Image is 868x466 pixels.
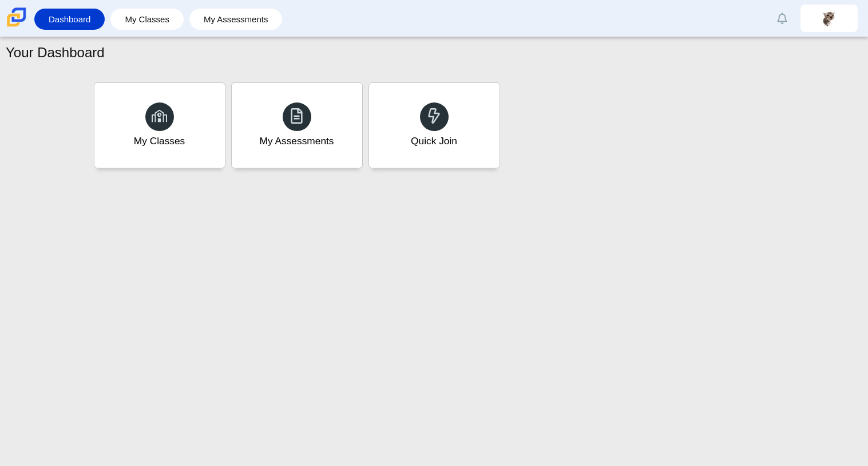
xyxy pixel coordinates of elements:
div: Quick Join [411,134,457,148]
h1: Your Dashboard [6,43,105,62]
a: My Assessments [195,9,277,30]
a: ariana.salgado.OsJfE1 [800,5,858,32]
a: Quick Join [368,82,500,168]
a: My Assessments [231,82,363,168]
a: Carmen School of Science & Technology [5,21,29,31]
img: ariana.salgado.OsJfE1 [820,9,838,27]
a: Dashboard [40,9,99,30]
div: My Assessments [260,134,334,148]
img: Carmen School of Science & Technology [5,5,29,29]
a: Alerts [770,6,795,31]
div: My Classes [134,134,185,148]
a: My Classes [94,82,225,168]
a: My Classes [116,9,178,30]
